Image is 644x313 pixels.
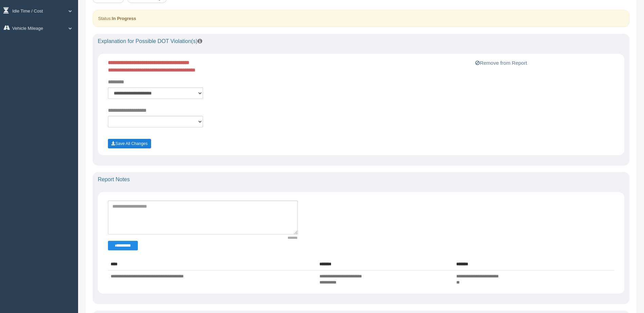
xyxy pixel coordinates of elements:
button: Remove from Report [473,59,529,67]
div: Status: [93,10,629,27]
button: Save [108,139,151,148]
div: Report Notes [93,172,629,187]
div: Explanation for Possible DOT Violation(s) [93,34,629,49]
strong: In Progress [112,16,136,21]
button: Change Filter Options [108,241,138,250]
